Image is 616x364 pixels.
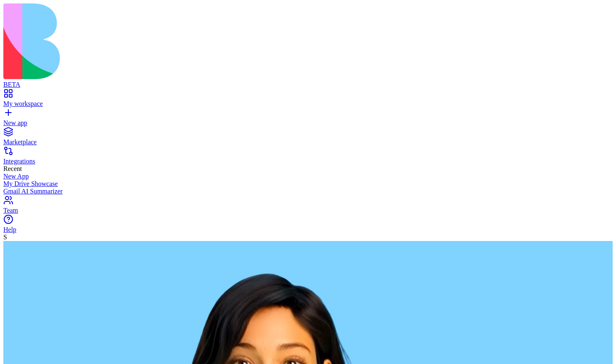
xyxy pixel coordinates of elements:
div: BETA [3,81,613,88]
a: New app [3,112,613,127]
div: Help [3,226,613,233]
div: My workspace [3,100,613,108]
a: Gmail AI Summarizer [3,188,613,195]
span: Recent [3,165,22,172]
a: Marketplace [3,131,613,146]
a: Team [3,199,613,214]
span: S [3,233,7,241]
a: BETA [3,73,613,88]
img: logo [3,3,339,79]
a: Integrations [3,150,613,165]
a: My workspace [3,93,613,108]
a: Help [3,218,613,233]
a: My Drive Showcase [3,180,613,188]
div: New app [3,119,613,127]
a: New App [3,173,613,180]
div: Marketplace [3,138,613,146]
div: Team [3,207,613,214]
div: Integrations [3,158,613,165]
